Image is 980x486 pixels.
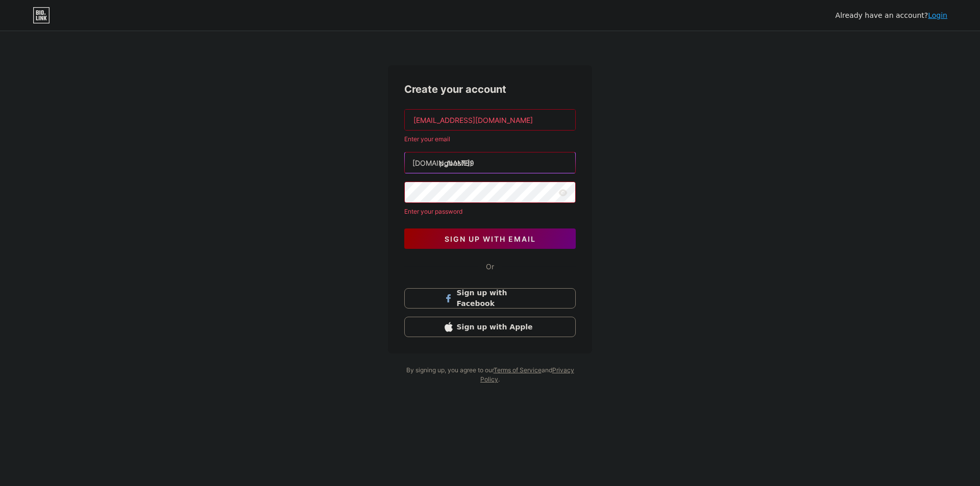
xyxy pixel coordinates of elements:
[404,135,576,144] div: Enter your email
[405,152,575,173] input: username
[445,235,536,243] span: sign up with email
[457,322,536,332] span: Sign up with Apple
[404,82,576,97] div: Create your account
[412,158,473,168] div: [DOMAIN_NAME]/
[404,288,576,309] button: Sign up with Facebook
[405,110,575,130] input: Email
[403,366,577,384] div: By signing up, you agree to our and .
[494,366,542,374] a: Terms of Service
[457,288,536,309] span: Sign up with Facebook
[404,207,576,216] div: Enter your password
[404,317,576,337] button: Sign up with Apple
[928,11,947,19] a: Login
[486,261,494,272] div: Or
[836,10,947,21] div: Already have an account?
[404,228,576,249] button: sign up with email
